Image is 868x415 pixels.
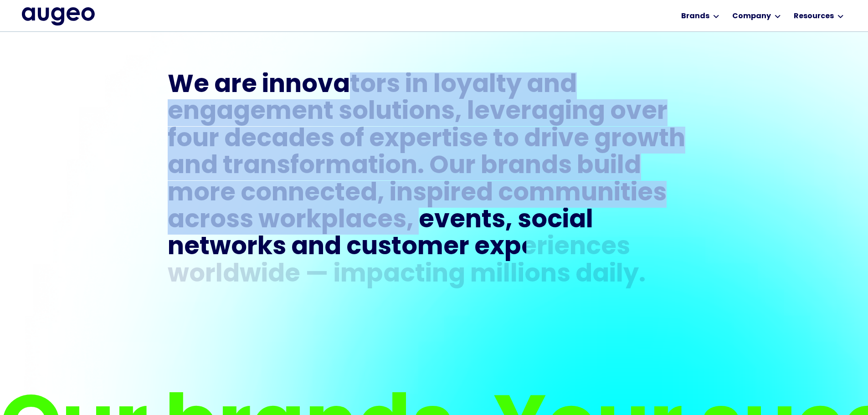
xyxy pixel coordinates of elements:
[481,154,572,180] div: brands
[224,127,334,154] div: decades
[291,235,341,261] div: and
[305,262,329,289] div: —
[168,235,286,261] div: networks
[577,154,641,180] div: build
[214,72,257,99] div: are
[429,154,476,180] div: Our
[241,181,385,208] div: connected,
[467,99,605,126] div: leveraging
[419,208,513,235] div: events,
[168,154,218,180] div: and
[794,11,834,22] div: Resources
[610,99,668,126] div: over
[168,127,219,154] div: four
[594,127,685,154] div: growth
[681,11,709,22] div: Brands
[732,11,771,22] div: Company
[168,181,236,208] div: more
[168,99,334,126] div: engagement
[346,235,469,261] div: customer
[168,72,209,99] div: We
[524,127,589,154] div: drive
[518,208,593,235] div: social
[527,72,577,99] div: and
[168,262,300,289] div: worldwide
[493,127,519,154] div: to
[405,72,428,99] div: in
[334,262,465,289] div: impacting
[168,208,253,235] div: across
[470,262,570,289] div: millions
[498,181,667,208] div: communities
[258,208,414,235] div: workplaces,
[433,72,522,99] div: loyalty
[390,181,493,208] div: inspired
[575,262,646,289] div: daily.
[262,72,400,99] div: innovators
[339,127,364,154] div: of
[474,235,630,261] div: experiences
[223,154,424,180] div: transformation.
[22,7,95,26] a: home
[369,127,488,154] div: expertise
[339,99,462,126] div: solutions,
